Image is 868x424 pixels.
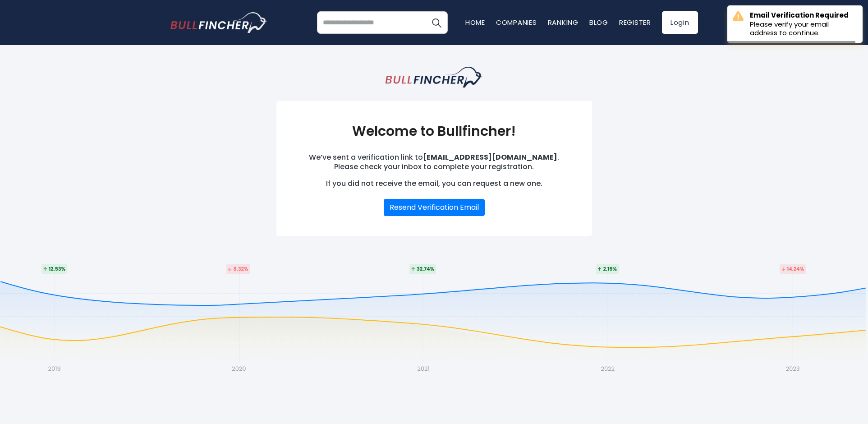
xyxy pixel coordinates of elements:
[170,12,267,33] img: bullfincher logo
[296,153,572,172] p: We’ve sent a verification link to . Please check your inbox to complete your registration.
[423,152,557,162] strong: [EMAIL_ADDRESS][DOMAIN_NAME]
[425,11,448,34] button: Search
[465,18,485,27] a: Home
[548,18,579,27] a: Ranking
[170,12,267,33] a: Go to homepage
[296,179,572,189] p: If you did not receive the email, you can request a new one.
[750,11,857,37] div: Please verify your email address to continue.
[619,18,651,27] a: Register
[662,11,698,34] a: Login
[384,199,485,216] button: Resend Verification Email
[589,18,608,27] a: Blog
[750,10,849,20] strong: Email Verification Required
[296,121,572,142] h3: Welcome to Bullfincher!
[496,18,537,27] a: Companies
